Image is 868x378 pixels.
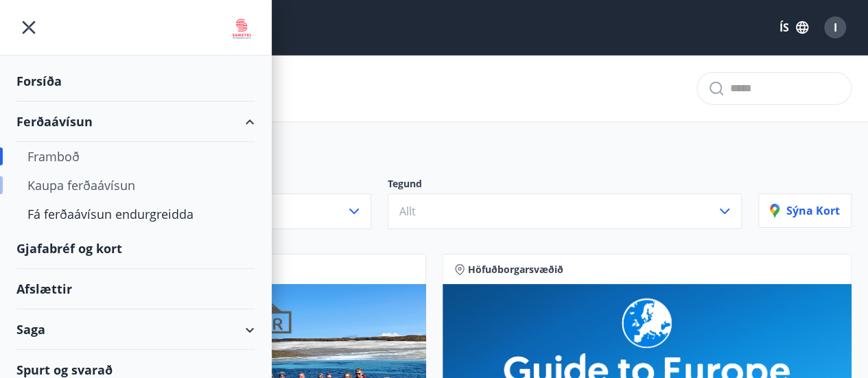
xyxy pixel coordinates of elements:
[388,193,742,229] button: Allt
[16,269,255,309] div: Afslættir
[399,204,416,219] span: Allt
[27,142,244,171] div: Framboð
[770,203,840,218] p: Sýna kort
[16,228,255,269] div: Gjafabréf og kort
[758,193,852,228] button: Sýna kort
[834,20,837,35] span: I
[772,15,816,40] button: ÍS
[16,15,41,40] button: menu
[27,200,244,228] div: Fá ferðaávísun endurgreidda
[388,177,742,193] p: Tegund
[16,61,255,102] div: Forsíða
[16,309,255,350] div: Saga
[468,263,563,276] span: Höfuðborgarsvæðið
[228,15,255,43] img: union_logo
[16,102,255,142] div: Ferðaávísun
[27,171,244,200] div: Kaupa ferðaávísun
[819,11,852,44] button: I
